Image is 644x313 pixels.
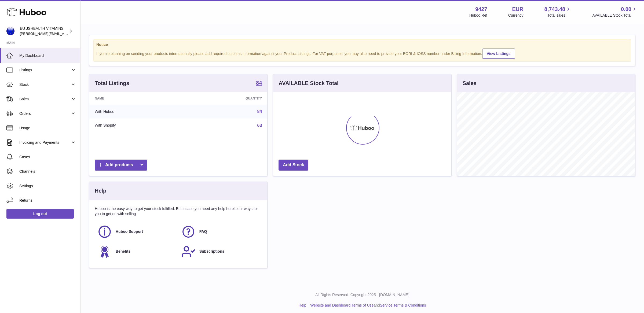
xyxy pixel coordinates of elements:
a: Log out [6,209,74,219]
a: Service Terms & Conditions [380,303,426,307]
span: Sales [19,97,71,102]
span: Usage [19,126,76,131]
strong: EUR [512,6,523,13]
span: Total sales [547,13,571,18]
div: EU JSHEALTH VITAMINS [20,26,68,36]
a: Add Stock [279,160,308,171]
a: Huboo Support [97,224,176,239]
a: 84 [257,109,262,114]
a: 63 [257,123,262,128]
h3: Help [95,187,106,194]
span: 0.00 [621,6,631,13]
a: Website and Dashboard Terms of Use [310,303,374,307]
span: My Dashboard [19,53,76,58]
h3: Sales [463,80,477,87]
span: Orders [19,111,71,116]
a: 84 [256,80,262,87]
p: Huboo is the easy way to get your stock fulfilled. But incase you need any help here's our ways f... [95,206,262,216]
span: FAQ [199,229,207,234]
a: View Listings [482,49,515,59]
div: If you're planning on sending your products internationally please add required customs informati... [96,48,628,59]
strong: 9427 [475,6,487,13]
strong: Notice [96,42,628,47]
span: Stock [19,82,71,87]
span: Returns [19,198,76,203]
a: 8,743.48 Total sales [544,6,572,18]
h3: AVAILABLE Stock Total [279,80,338,87]
td: With Huboo [89,105,185,119]
strong: 84 [256,80,262,86]
h3: Total Listings [95,80,129,87]
li: and [308,303,426,308]
span: [PERSON_NAME][EMAIL_ADDRESS][DOMAIN_NAME] [20,31,108,36]
a: Help [299,303,306,307]
span: Invoicing and Payments [19,140,71,145]
p: All Rights Reserved. Copyright 2025 - [DOMAIN_NAME] [85,292,640,297]
th: Name [89,92,185,105]
a: 0.00 AVAILABLE Stock Total [592,6,638,18]
span: Benefits [116,249,130,254]
a: FAQ [181,224,259,239]
div: Currency [508,13,524,18]
span: Channels [19,169,76,174]
span: Listings [19,68,71,73]
a: Add products [95,160,147,171]
div: Huboo Ref [469,13,487,18]
a: Benefits [97,244,176,259]
img: laura@jessicasepel.com [6,27,14,35]
span: Settings [19,183,76,189]
span: Cases [19,154,76,160]
span: AVAILABLE Stock Total [592,13,638,18]
span: 8,743.48 [544,6,565,13]
span: Subscriptions [199,249,224,254]
span: Huboo Support [116,229,143,234]
th: Quantity [185,92,268,105]
a: Subscriptions [181,244,259,259]
td: With Shopify [89,119,185,132]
